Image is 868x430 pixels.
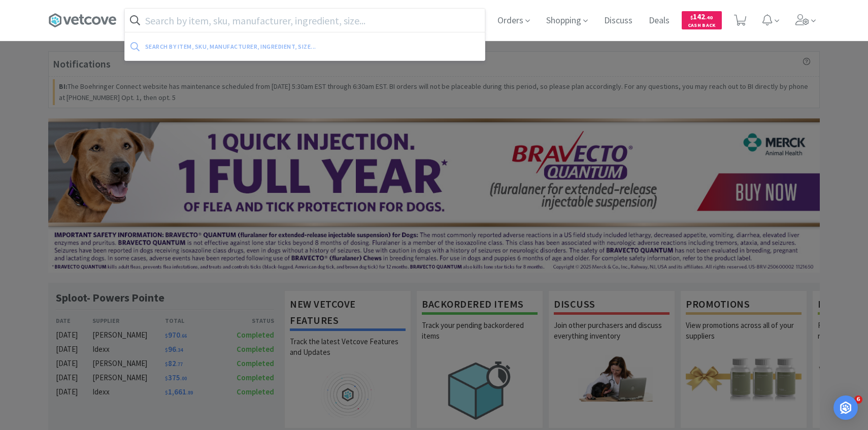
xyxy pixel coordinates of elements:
[688,23,716,29] span: Cash Back
[705,14,713,21] span: . 40
[833,395,858,420] div: Open Intercom Messenger
[682,7,722,34] a: $142.40Cash Back
[145,39,397,54] div: Search by item, sku, manufacturer, ingredient, size...
[645,16,674,25] a: Deals
[690,14,693,21] span: $
[690,12,713,21] span: 142
[125,9,485,32] input: Search by item, sku, manufacturer, ingredient, size...
[854,395,862,404] span: 6
[600,16,637,25] a: Discuss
